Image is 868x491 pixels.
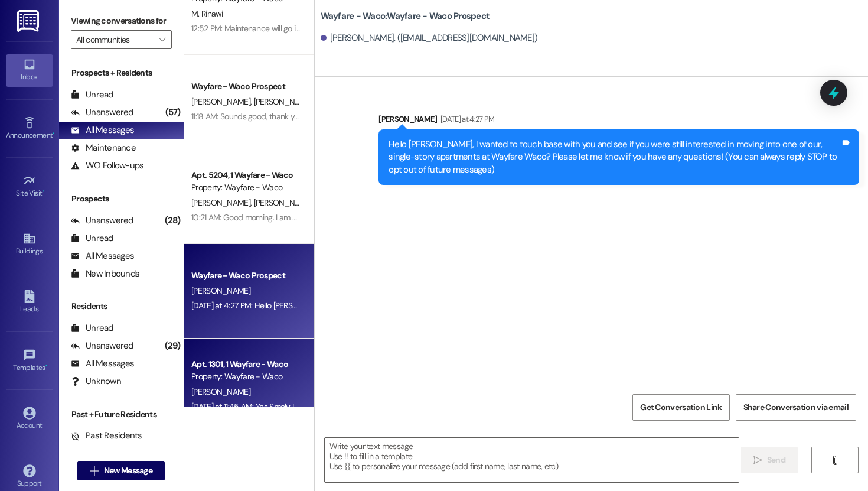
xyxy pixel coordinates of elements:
span: [PERSON_NAME] [253,197,312,208]
i:  [90,466,99,476]
div: Residents [59,300,184,313]
i:  [753,456,762,465]
button: Share Conversation via email [736,394,856,421]
div: Wayfare - Waco Prospect [191,269,301,282]
span: • [45,362,47,370]
div: (28) [162,212,184,230]
div: Unanswered [71,340,133,352]
img: ResiDesk Logo [17,10,41,32]
div: New Inbounds [71,268,139,280]
div: Unanswered [71,106,133,119]
span: [PERSON_NAME] [191,96,254,107]
span: • [43,187,44,196]
input: All communities [76,30,153,49]
span: New Message [104,464,152,477]
div: Unread [71,322,113,334]
a: Inbox [6,54,53,86]
span: Get Conversation Link [640,401,722,414]
div: (57) [162,103,184,122]
div: Property: Wayfare - Waco [191,370,301,383]
div: All Messages [71,124,134,136]
div: Prospects [59,193,184,205]
div: [PERSON_NAME] [378,113,859,129]
div: [DATE] at 4:27 PM [438,113,495,125]
div: Hello [PERSON_NAME], I wanted to touch base with you and see if you were still interested in movi... [389,138,840,176]
div: Unread [71,232,113,245]
span: [PERSON_NAME] [191,285,250,296]
span: Share Conversation via email [743,401,849,414]
div: Apt. 5204, 1 Wayfare - Waco [191,169,301,181]
span: • [53,129,54,138]
b: Wayfare - Waco: Wayfare - Waco Prospect [321,10,490,22]
span: [PERSON_NAME] [191,197,254,208]
a: Leads [6,287,53,318]
div: 11:18 AM: Sounds good, thank you [PERSON_NAME]! Please reach out if you have any questions. [191,111,515,122]
button: Get Conversation Link [632,394,729,421]
div: Unread [71,89,113,101]
button: Send [741,447,798,473]
div: Prospects + Residents [59,67,184,79]
div: Property: Wayfare - Waco [191,181,301,194]
i:  [159,35,165,44]
button: New Message [77,461,165,480]
div: Past + Future Residents [59,408,184,421]
div: Apt. 1301, 1 Wayfare - Waco [191,358,301,370]
div: 12:52 PM: Maintenance will go in and caulk the baseboard [DATE] FYI [191,23,423,34]
a: Buildings [6,229,53,261]
div: Past Residents [71,430,142,442]
div: [PERSON_NAME]. ([EMAIL_ADDRESS][DOMAIN_NAME]) [321,32,538,44]
div: All Messages [71,250,134,262]
span: Send [767,454,785,466]
div: Future Residents [71,447,151,460]
div: [DATE] at 11:45 AM: Yes Smely I thanks you for the reminder I will be here or i will call to let ... [191,401,620,412]
span: M. Rinawi [191,8,223,19]
div: Unknown [71,375,121,388]
div: (29) [162,337,184,355]
span: [PERSON_NAME] [191,386,250,397]
i:  [830,456,839,465]
a: Templates • [6,345,53,377]
a: Site Visit • [6,171,53,203]
span: [PERSON_NAME] [253,96,312,107]
div: All Messages [71,357,134,370]
div: Maintenance [71,142,136,154]
label: Viewing conversations for [71,12,172,30]
a: Account [6,403,53,435]
div: WO Follow-ups [71,160,143,172]
div: Wayfare - Waco Prospect [191,80,301,93]
div: Unanswered [71,214,133,227]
